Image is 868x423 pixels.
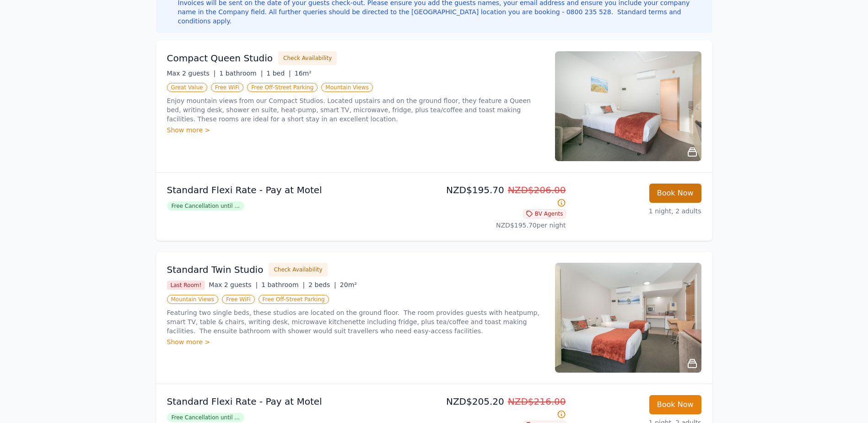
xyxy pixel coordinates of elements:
[508,396,566,407] span: NZD$216.00
[278,51,337,65] button: Check Availability
[167,184,431,196] p: Standard Flexi Rate - Pay at Motel
[167,413,244,422] span: Free Cancellation until ...
[259,295,329,304] span: Free Off-Street Parking
[649,395,701,414] button: Book Now
[167,125,544,135] div: Show more >
[261,281,305,288] span: 1 bathroom |
[247,83,318,92] span: Free Off-Street Parking
[167,52,273,65] h3: Compact Queen Studio
[269,263,327,277] button: Check Availability
[167,83,207,92] span: Great Value
[167,281,205,290] span: Last Room!
[438,395,566,421] p: NZD$205.20
[167,337,544,347] div: Show more >
[438,184,566,209] p: NZD$195.70
[167,308,544,336] p: Featuring two single beds, these studios are located on the ground floor. The room provides guest...
[340,281,357,288] span: 20m²
[266,70,291,77] span: 1 bed |
[167,263,264,276] h3: Standard Twin Studio
[649,184,701,203] button: Book Now
[167,395,431,408] p: Standard Flexi Rate - Pay at Motel
[523,209,566,218] span: BV Agents
[167,295,218,304] span: Mountain Views
[222,295,255,304] span: Free WiFi
[211,83,244,92] span: Free WiFi
[321,83,372,92] span: Mountain Views
[573,206,701,216] p: 1 night, 2 adults
[209,281,258,288] span: Max 2 guests |
[167,70,216,77] span: Max 2 guests |
[295,70,312,77] span: 16m²
[219,70,263,77] span: 1 bathroom |
[508,184,566,195] span: NZD$206.00
[438,221,566,230] p: NZD$195.70 per night
[167,201,244,211] span: Free Cancellation until ...
[308,281,336,288] span: 2 beds |
[167,96,544,124] p: Enjoy mountain views from our Compact Studios. Located upstairs and on the ground floor, they fea...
